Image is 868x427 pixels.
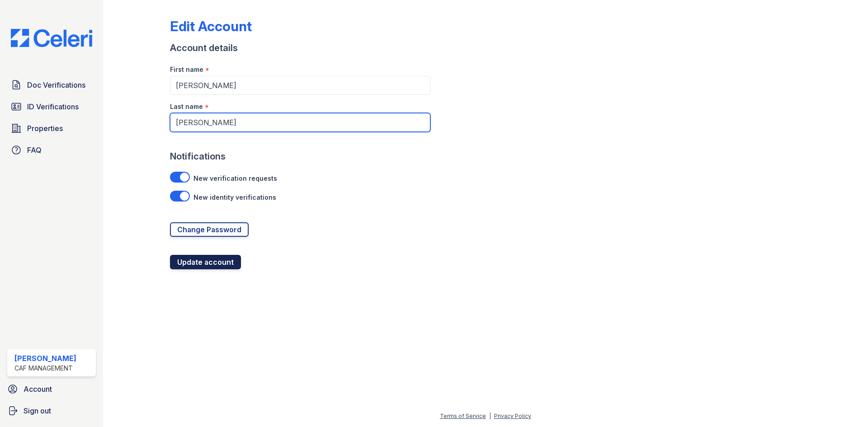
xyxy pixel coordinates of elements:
[170,65,203,74] label: First name
[27,145,42,155] span: FAQ
[193,174,277,183] label: New verification requests
[170,102,203,111] label: Last name
[24,384,52,394] span: Account
[170,42,430,54] div: Account details
[27,101,79,112] span: ID Verifications
[7,76,96,94] a: Doc Verifications
[7,141,96,159] a: FAQ
[7,98,96,116] a: ID Verifications
[14,353,76,364] div: [PERSON_NAME]
[27,123,63,134] span: Properties
[170,222,249,237] a: Change Password
[4,29,99,47] img: CE_Logo_Blue-a8612792a0a2168367f1c8372b55b34899dd931a85d93a1a3d3e32e68fde9ad4.png
[494,413,531,419] a: Privacy Policy
[7,119,96,137] a: Properties
[170,255,241,269] button: Update account
[170,150,430,163] div: Notifications
[440,413,486,419] a: Terms of Service
[489,413,491,419] div: |
[170,18,252,34] div: Edit Account
[27,80,85,90] span: Doc Verifications
[24,405,51,416] span: Sign out
[4,402,99,420] a: Sign out
[193,193,276,202] label: New identity verifications
[14,364,76,373] div: CAF Management
[4,380,99,398] a: Account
